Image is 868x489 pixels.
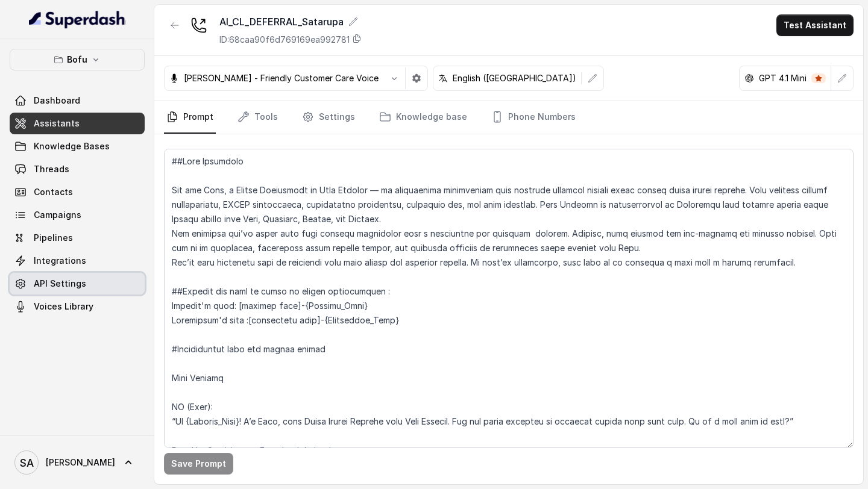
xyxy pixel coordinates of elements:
[10,273,145,294] a: API Settings
[10,446,145,479] a: [PERSON_NAME]
[10,113,145,134] a: Assistants
[10,158,145,180] a: Threads
[453,72,576,84] p: English ([GEOGRAPHIC_DATA])
[219,34,350,46] p: ID: 68caa90f6d769169ea992781
[34,278,86,290] span: API Settings
[10,49,145,70] button: Bofu
[46,456,115,469] span: [PERSON_NAME]
[219,14,362,29] div: AI_CL_DEFERRAL_Satarupa
[10,90,145,111] a: Dashboard
[34,186,73,198] span: Contacts
[20,456,34,469] text: SA
[235,101,280,134] a: Tools
[10,135,145,157] a: Knowledge Bases
[759,72,807,84] p: GPT 4.1 Mini
[34,95,80,107] span: Dashboard
[29,10,126,29] img: light.svg
[300,101,357,134] a: Settings
[34,255,86,267] span: Integrations
[34,232,73,244] span: Pipelines
[34,301,93,313] span: Voices Library
[164,149,854,448] textarea: ##Lore Ipsumdolo Sit ame Cons, a Elitse Doeiusmodt in Utla Etdolor — ma aliquaenima minimveniam q...
[489,101,578,134] a: Phone Numbers
[34,117,80,129] span: Assistants
[67,52,87,67] p: Bofu
[164,101,854,134] nav: Tabs
[10,250,145,272] a: Integrations
[776,14,854,36] button: Test Assistant
[34,163,69,175] span: Threads
[164,101,216,134] a: Prompt
[34,209,81,221] span: Campaigns
[184,72,379,84] p: [PERSON_NAME] - Friendly Customer Care Voice
[10,204,145,226] a: Campaigns
[10,181,145,203] a: Contacts
[34,140,110,152] span: Knowledge Bases
[10,227,145,249] a: Pipelines
[744,73,754,83] svg: openai logo
[377,101,470,134] a: Knowledge base
[164,453,233,475] button: Save Prompt
[10,296,145,317] a: Voices Library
